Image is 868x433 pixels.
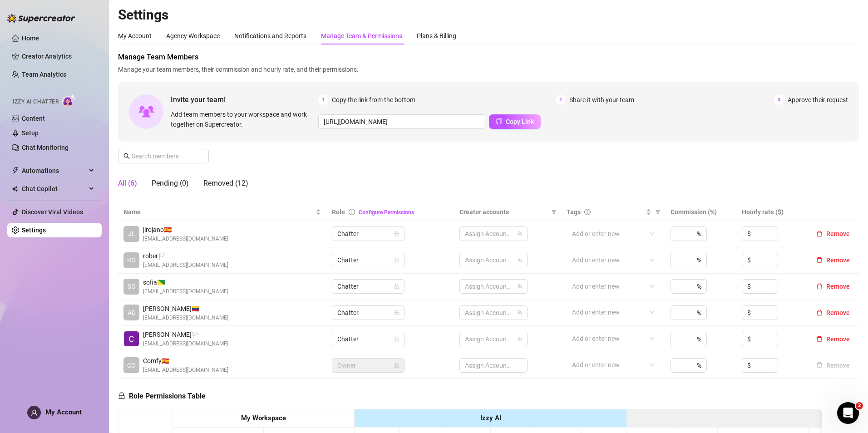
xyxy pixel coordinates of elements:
[22,129,39,137] a: Setup
[394,363,399,368] span: lock
[359,209,414,216] a: Configure Permissions
[12,186,18,192] img: Chat Copilot
[128,229,135,239] span: JL
[143,261,228,270] span: [EMAIL_ADDRESS][DOMAIN_NAME]
[549,205,558,219] span: filter
[816,257,823,263] span: delete
[128,308,136,318] span: AD
[816,231,823,237] span: delete
[337,306,399,320] span: Chatter
[826,230,850,237] span: Remove
[118,178,137,189] div: All (6)
[567,207,581,217] span: Tags
[166,31,220,41] div: Agency Workspace
[13,98,59,106] span: Izzy AI Chatter
[118,203,326,221] th: Name
[241,414,286,422] strong: My Workspace
[22,226,46,234] a: Settings
[816,283,823,290] span: delete
[22,115,45,122] a: Content
[506,118,534,125] span: Copy Link
[143,366,228,374] span: [EMAIL_ADDRESS][DOMAIN_NAME]
[127,360,136,370] span: CO
[496,118,502,124] span: copy
[123,207,314,217] span: Name
[62,94,76,107] img: AI Chatter
[813,334,853,344] button: Remove
[143,225,228,235] span: jlrojano 🇪🇸
[394,257,399,263] span: lock
[517,231,523,236] span: team
[349,209,355,215] span: info-circle
[813,360,853,371] button: Remove
[128,281,136,291] span: SO
[22,208,83,216] a: Discover Viral Videos
[171,109,315,129] span: Add team members to your workspace and work together on Supercreator.
[337,280,399,293] span: Chatter
[337,227,399,241] span: Chatter
[517,310,523,315] span: team
[816,336,823,342] span: delete
[480,414,501,422] strong: Izzy AI
[813,255,853,266] button: Remove
[813,281,853,292] button: Remove
[489,114,541,129] button: Copy Link
[45,408,82,416] span: My Account
[22,144,69,151] a: Chat Monitoring
[517,336,523,342] span: team
[826,256,850,264] span: Remove
[118,391,206,402] h5: Role Permissions Table
[332,95,415,105] span: Copy the link from the bottom
[321,31,402,41] div: Manage Team & Permissions
[665,203,736,221] th: Commission (%)
[22,182,86,196] span: Chat Copilot
[394,231,399,236] span: lock
[569,95,634,105] span: Share it with your team
[143,287,228,296] span: [EMAIL_ADDRESS][DOMAIN_NAME]
[584,209,591,215] span: question-circle
[118,392,125,399] span: lock
[788,95,848,105] span: Approve their request
[837,402,859,424] iframe: Intercom live chat
[118,31,152,41] div: My Account
[143,304,228,314] span: [PERSON_NAME] 🇻🇪
[337,253,399,267] span: Chatter
[816,310,823,316] span: delete
[332,208,345,216] span: Role
[118,52,859,63] span: Manage Team Members
[152,178,189,189] div: Pending (0)
[736,203,807,221] th: Hourly rate ($)
[417,31,456,41] div: Plans & Billing
[774,95,784,105] span: 3
[7,14,75,23] img: logo-BBDzfeDw.svg
[318,95,328,105] span: 1
[459,207,548,217] span: Creator accounts
[653,205,662,219] span: filter
[143,330,228,340] span: [PERSON_NAME] 🏳️
[826,283,850,290] span: Remove
[203,178,248,189] div: Removed (12)
[826,335,850,343] span: Remove
[143,340,228,348] span: [EMAIL_ADDRESS][DOMAIN_NAME]
[655,209,661,215] span: filter
[143,235,228,243] span: [EMAIL_ADDRESS][DOMAIN_NAME]
[143,356,228,366] span: Comfy 🇪🇸
[234,31,306,41] div: Notifications and Reports
[143,251,228,261] span: rober 🏳️
[132,151,196,161] input: Search members
[856,402,863,409] span: 2
[171,94,318,105] span: Invite your team!
[517,257,523,263] span: team
[118,6,859,24] h2: Settings
[22,34,39,42] a: Home
[394,336,399,342] span: lock
[22,49,94,64] a: Creator Analytics
[127,255,136,265] span: RO
[556,95,566,105] span: 2
[124,331,139,346] img: Chul Pereyra Echenique
[337,359,399,372] span: Owner
[394,284,399,289] span: lock
[517,284,523,289] span: team
[813,228,853,239] button: Remove
[22,163,86,178] span: Automations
